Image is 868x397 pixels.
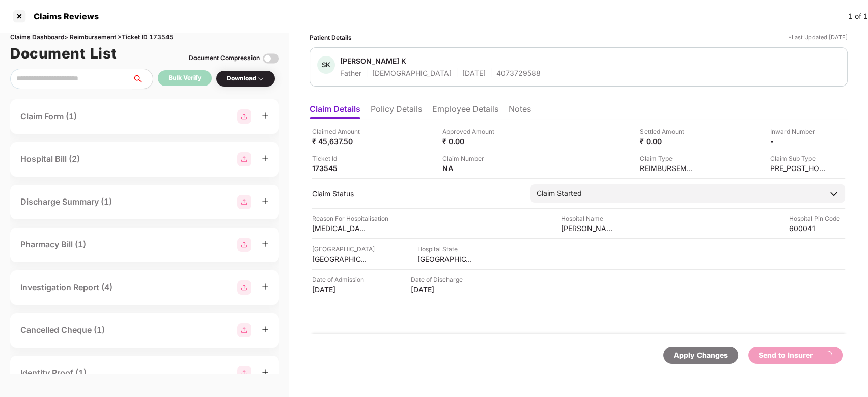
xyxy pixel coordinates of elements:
div: Patient Details [310,33,352,42]
div: Investigation Report (4) [20,281,113,294]
div: Date of Discharge [411,275,467,285]
li: Policy Details [371,104,422,119]
span: search [132,75,153,83]
span: plus [262,368,269,376]
div: Discharge Summary (1) [20,195,112,208]
img: downArrowIcon [829,189,839,199]
div: Hospital Bill (2) [20,153,80,165]
div: [DATE] [462,68,486,78]
span: plus [262,112,269,119]
div: [PERSON_NAME] K [340,56,406,66]
img: svg+xml;base64,PHN2ZyBpZD0iRHJvcGRvd24tMzJ4MzIiIHhtbG5zPSJodHRwOi8vd3d3LnczLm9yZy8yMDAwL3N2ZyIgd2... [257,75,265,83]
div: [MEDICAL_DATA] [312,223,368,233]
img: svg+xml;base64,PHN2ZyBpZD0iR3JvdXBfMjg4MTMiIGRhdGEtbmFtZT0iR3JvdXAgMjg4MTMiIHhtbG5zPSJodHRwOi8vd3... [237,280,251,295]
span: plus [262,240,269,247]
div: ₹ 0.00 [442,136,498,146]
img: svg+xml;base64,PHN2ZyBpZD0iR3JvdXBfMjg4MTMiIGRhdGEtbmFtZT0iR3JvdXAgMjg4MTMiIHhtbG5zPSJodHRwOi8vd3... [237,238,251,252]
div: Claim Form (1) [20,110,77,123]
div: Approved Amount [442,127,498,136]
div: Cancelled Cheque (1) [20,324,105,336]
div: Ticket Id [312,154,368,163]
span: plus [262,197,269,205]
div: ₹ 0.00 [640,136,696,146]
button: search [132,69,153,89]
div: Hospital State [417,244,473,254]
div: Settled Amount [640,127,696,136]
div: Hospital Name [561,214,617,223]
li: Notes [509,104,531,119]
div: 4073729588 [496,68,541,78]
div: - [770,136,826,146]
div: Send to Insurer [759,350,832,361]
div: Date of Admission [312,275,368,285]
div: Apply Changes [674,350,728,361]
img: svg+xml;base64,PHN2ZyBpZD0iR3JvdXBfMjg4MTMiIGRhdGEtbmFtZT0iR3JvdXAgMjg4MTMiIHhtbG5zPSJodHRwOi8vd3... [237,366,251,380]
div: 1 of 1 [848,11,868,22]
div: Reason For Hospitalisation [312,214,388,223]
div: Claim Number [442,154,498,163]
img: svg+xml;base64,PHN2ZyBpZD0iR3JvdXBfMjg4MTMiIGRhdGEtbmFtZT0iR3JvdXAgMjg4MTMiIHhtbG5zPSJodHRwOi8vd3... [237,109,251,124]
div: [GEOGRAPHIC_DATA] [417,254,473,264]
div: NA [442,163,498,173]
div: [GEOGRAPHIC_DATA] [312,254,368,264]
div: Document Compression [189,53,260,63]
div: Inward Number [770,127,826,136]
div: Claim Started [537,188,582,199]
img: svg+xml;base64,PHN2ZyBpZD0iR3JvdXBfMjg4MTMiIGRhdGEtbmFtZT0iR3JvdXAgMjg4MTMiIHhtbG5zPSJodHRwOi8vd3... [237,195,251,209]
img: svg+xml;base64,PHN2ZyBpZD0iVG9nZ2xlLTMyeDMyIiB4bWxucz0iaHR0cDovL3d3dy53My5vcmcvMjAwMC9zdmciIHdpZH... [263,50,279,67]
span: plus [262,155,269,162]
div: Bulk Verify [169,73,201,83]
div: Claims Reviews [27,11,99,21]
div: Pharmacy Bill (1) [20,238,86,251]
div: Identity Proof (1) [20,366,87,379]
div: [PERSON_NAME][GEOGRAPHIC_DATA] [561,223,617,233]
div: Claim Type [640,154,696,163]
div: [DEMOGRAPHIC_DATA] [372,68,452,78]
div: Claim Status [312,189,520,198]
div: PRE_POST_HOSPITALIZATION_REIMBURSEMENT [770,163,826,173]
span: plus [262,326,269,333]
div: [GEOGRAPHIC_DATA] [312,244,375,254]
div: [DATE] [411,285,467,294]
div: 173545 [312,163,368,173]
div: Claims Dashboard > Reimbursement > Ticket ID 173545 [10,33,279,42]
div: SK [317,56,335,74]
img: svg+xml;base64,PHN2ZyBpZD0iR3JvdXBfMjg4MTMiIGRhdGEtbmFtZT0iR3JvdXAgMjg4MTMiIHhtbG5zPSJodHRwOi8vd3... [237,152,251,166]
span: loading [823,351,832,360]
div: Father [340,68,361,78]
div: REIMBURSEMENT [640,163,696,173]
div: Hospital Pin Code [789,214,845,223]
li: Claim Details [310,104,360,119]
div: 600041 [789,223,845,233]
div: Claimed Amount [312,127,368,136]
span: plus [262,283,269,290]
li: Employee Details [432,104,498,119]
div: Download [227,74,265,83]
img: svg+xml;base64,PHN2ZyBpZD0iR3JvdXBfMjg4MTMiIGRhdGEtbmFtZT0iR3JvdXAgMjg4MTMiIHhtbG5zPSJodHRwOi8vd3... [237,323,251,337]
div: *Last Updated [DATE] [788,33,848,42]
div: Claim Sub Type [770,154,826,163]
div: ₹ 45,637.50 [312,136,368,146]
div: [DATE] [312,285,368,294]
h1: Document List [10,42,117,65]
